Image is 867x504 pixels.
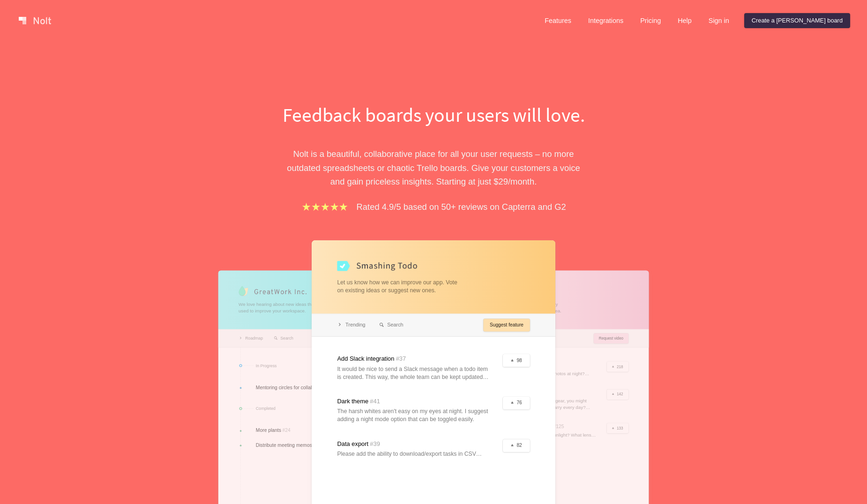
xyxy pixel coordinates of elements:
p: Nolt is a beautiful, collaborative place for all your user requests – no more outdated spreadshee... [272,147,595,188]
a: Sign in [701,13,737,28]
a: Features [537,13,579,28]
h1: Feedback boards your users will love. [272,101,595,128]
a: Pricing [633,13,668,28]
a: Help [670,13,699,28]
a: Integrations [581,13,631,28]
p: Rated 4.9/5 based on 50+ reviews on Capterra and G2 [357,200,566,214]
a: Create a [PERSON_NAME] board [744,13,850,28]
img: stars.b067e34983.png [301,201,349,212]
